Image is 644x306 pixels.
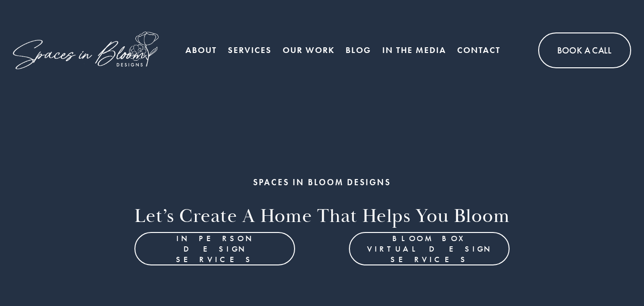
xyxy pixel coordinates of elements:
span: Services [228,42,272,59]
a: Book A Call [538,32,631,68]
a: folder dropdown [228,41,272,60]
a: In Person Design Services [134,232,296,265]
a: Blog [346,41,371,60]
h1: SPACES IN BLOOM DESIGNS [27,177,617,188]
a: Bloom Box Virtual Design Services [349,232,510,265]
a: Contact [457,41,501,60]
img: Spaces in Bloom Designs [13,32,158,69]
h2: Let’s Create a home that helps you bloom [27,204,617,230]
a: In the Media [382,41,446,60]
a: Our Work [283,41,335,60]
a: About [185,41,217,60]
